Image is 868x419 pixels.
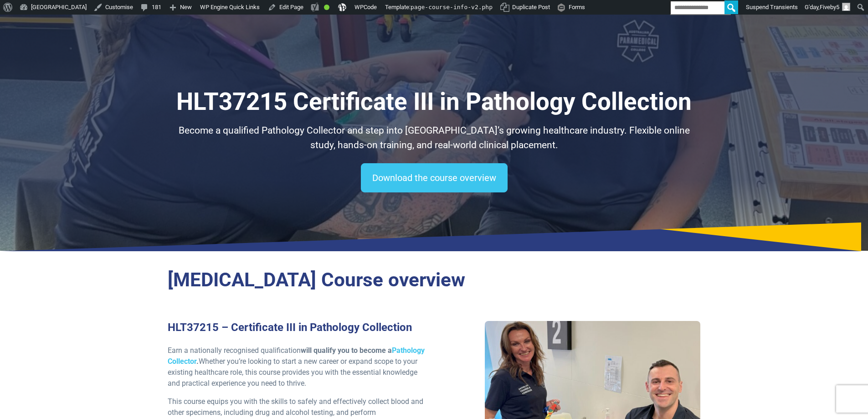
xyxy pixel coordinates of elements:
[168,88,701,116] h1: HLT37215 Certificate III in Pathology Collection
[168,321,429,334] h3: HLT37215 – Certificate III in Pathology Collection
[168,345,429,389] p: Earn a nationally recognised qualification Whether you’re looking to start a new career or expand...
[168,346,425,366] strong: will qualify you to become a .
[168,346,425,366] a: Pathology Collector
[168,269,701,292] h2: [MEDICAL_DATA] Course overview
[361,163,508,192] a: Download the course overview
[168,124,701,152] p: Become a qualified Pathology Collector and step into [GEOGRAPHIC_DATA]’s growing healthcare indus...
